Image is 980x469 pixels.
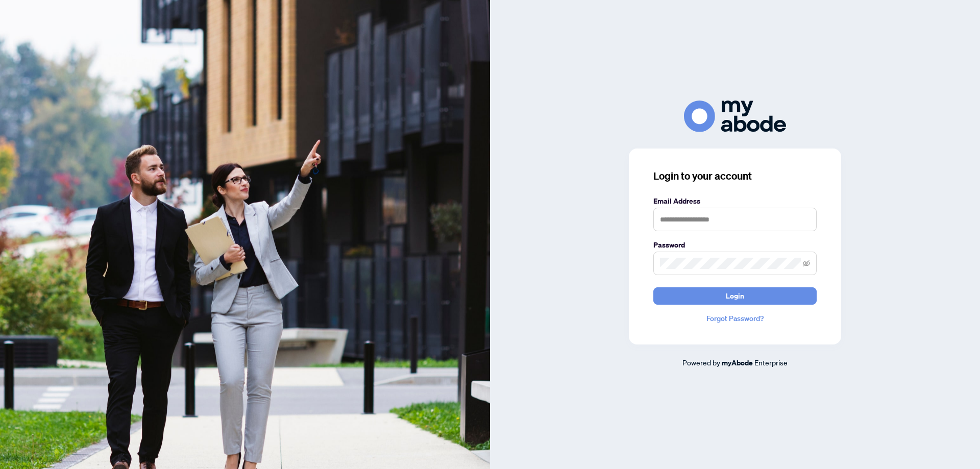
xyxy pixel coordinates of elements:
[684,101,786,132] img: ma-logo
[653,195,817,207] label: Email Address
[726,288,744,304] span: Login
[653,287,817,305] button: Login
[682,358,720,367] span: Powered by
[653,239,817,251] label: Password
[803,260,810,267] span: eye-invisible
[754,358,788,367] span: Enterprise
[653,313,817,324] a: Forgot Password?
[653,169,817,183] h3: Login to your account
[722,357,753,368] a: myAbode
